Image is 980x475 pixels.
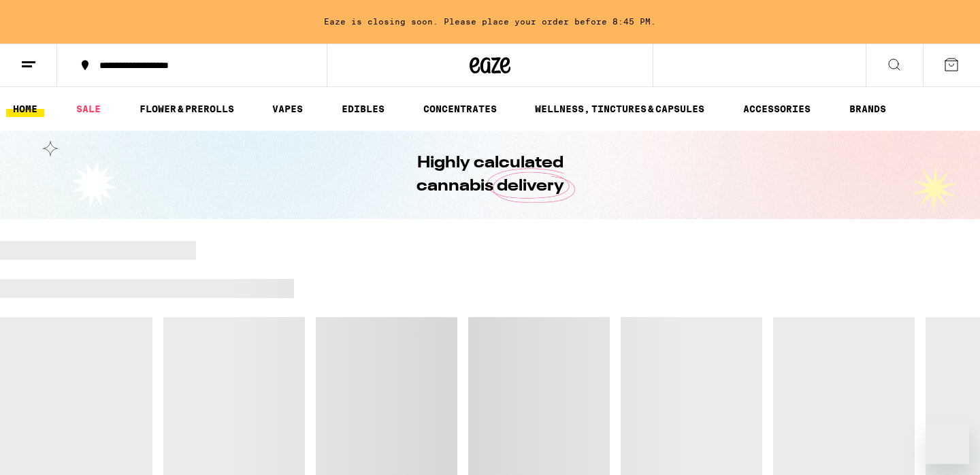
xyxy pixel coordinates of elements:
a: ACCESSORIES [736,101,817,117]
a: FLOWER & PREROLLS [133,101,241,117]
a: VAPES [265,101,310,117]
a: HOME [6,101,44,117]
a: EDIBLES [335,101,391,117]
iframe: Button to launch messaging window [926,421,969,464]
h1: Highly calculated cannabis delivery [378,152,602,198]
a: WELLNESS, TINCTURES & CAPSULES [528,101,711,117]
a: SALE [69,101,108,117]
a: CONCENTRATES [416,101,504,117]
a: BRANDS [843,101,893,117]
